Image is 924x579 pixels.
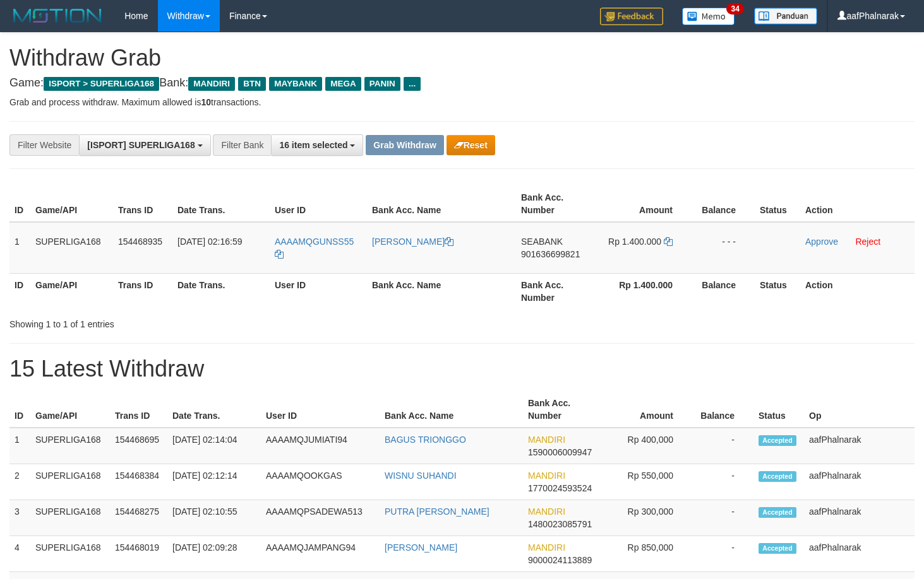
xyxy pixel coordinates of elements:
[528,542,565,553] span: MANDIRI
[30,464,110,500] td: SUPERLIGA168
[804,428,915,464] td: aafPhalnarak
[30,273,113,309] th: Game/API
[110,464,167,500] td: 154468384
[600,8,663,25] img: Feedback.jpg
[385,435,466,445] a: BAGUS TRIONGGO
[601,428,692,464] td: Rp 400,000
[201,97,211,107] strong: 10
[9,45,915,71] h1: Withdraw Grab
[367,186,516,222] th: Bank Acc. Name
[521,237,563,247] span: SEABANK
[380,392,523,428] th: Bank Acc. Name
[30,392,110,428] th: Game/API
[521,249,580,259] span: Copy 901636699821 to clipboard
[804,536,915,572] td: aafPhalnarak
[167,500,261,536] td: [DATE] 02:10:55
[367,273,516,309] th: Bank Acc. Name
[528,483,592,493] span: Copy 1770024593524 to clipboard
[528,447,592,457] span: Copy 1590006009947 to clipboard
[238,77,266,91] span: BTN
[759,543,796,554] span: Accepted
[270,273,367,309] th: User ID
[726,3,743,15] span: 34
[753,392,804,428] th: Status
[516,273,596,309] th: Bank Acc. Number
[261,500,380,536] td: AAAAMQPSADEWA513
[800,273,915,309] th: Action
[601,536,692,572] td: Rp 850,000
[167,536,261,572] td: [DATE] 02:09:28
[275,237,354,247] span: AAAAMQGUNSS55
[754,8,817,25] img: panduan.png
[87,140,195,150] span: [ISPORT] SUPERLIGA168
[9,273,30,309] th: ID
[692,536,753,572] td: -
[800,186,915,222] th: Action
[804,464,915,500] td: aafPhalnarak
[366,135,443,155] button: Grab Withdraw
[692,464,753,500] td: -
[364,77,400,91] span: PANIN
[516,186,596,222] th: Bank Acc. Number
[805,237,838,247] a: Approve
[601,464,692,500] td: Rp 550,000
[167,428,261,464] td: [DATE] 02:14:04
[261,536,380,572] td: AAAAMQJAMPANG94
[271,134,363,156] button: 16 item selected
[804,500,915,536] td: aafPhalnarak
[261,392,380,428] th: User ID
[9,500,30,536] td: 3
[30,428,110,464] td: SUPERLIGA168
[9,356,915,382] h1: 15 Latest Withdraw
[9,134,79,156] div: Filter Website
[9,464,30,500] td: 2
[30,500,110,536] td: SUPERLIGA168
[79,134,210,156] button: [ISPORT] SUPERLIGA168
[9,96,915,108] p: Grab and process withdraw. Maximum allowed is transactions.
[44,77,159,91] span: ISPORT > SUPERLIGA168
[596,273,692,309] th: Rp 1.400.000
[759,435,796,446] span: Accepted
[113,186,172,222] th: Trans ID
[167,392,261,428] th: Date Trans.
[523,392,601,428] th: Bank Acc. Number
[682,8,735,25] img: Button%20Memo.svg
[261,428,380,464] td: AAAAMQJUMIATI94
[188,77,235,91] span: MANDIRI
[601,500,692,536] td: Rp 300,000
[9,186,30,222] th: ID
[692,273,755,309] th: Balance
[9,428,30,464] td: 1
[213,134,271,156] div: Filter Bank
[528,435,565,445] span: MANDIRI
[664,237,673,247] a: Copy 1400000 to clipboard
[30,536,110,572] td: SUPERLIGA168
[759,471,796,482] span: Accepted
[692,222,755,274] td: - - -
[601,392,692,428] th: Amount
[9,392,30,428] th: ID
[261,464,380,500] td: AAAAMQOOKGAS
[110,428,167,464] td: 154468695
[269,77,322,91] span: MAYBANK
[110,536,167,572] td: 154468019
[385,506,489,517] a: PUTRA [PERSON_NAME]
[528,519,592,529] span: Copy 1480023085791 to clipboard
[9,536,30,572] td: 4
[9,6,105,25] img: MOTION_logo.png
[385,542,457,553] a: [PERSON_NAME]
[9,77,915,90] h4: Game: Bank:
[385,471,457,481] a: WISNU SUHANDI
[9,222,30,274] td: 1
[804,392,915,428] th: Op
[755,273,800,309] th: Status
[759,507,796,518] span: Accepted
[528,506,565,517] span: MANDIRI
[528,471,565,481] span: MANDIRI
[113,273,172,309] th: Trans ID
[30,222,113,274] td: SUPERLIGA168
[279,140,347,150] span: 16 item selected
[172,186,270,222] th: Date Trans.
[447,135,495,155] button: Reset
[692,428,753,464] td: -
